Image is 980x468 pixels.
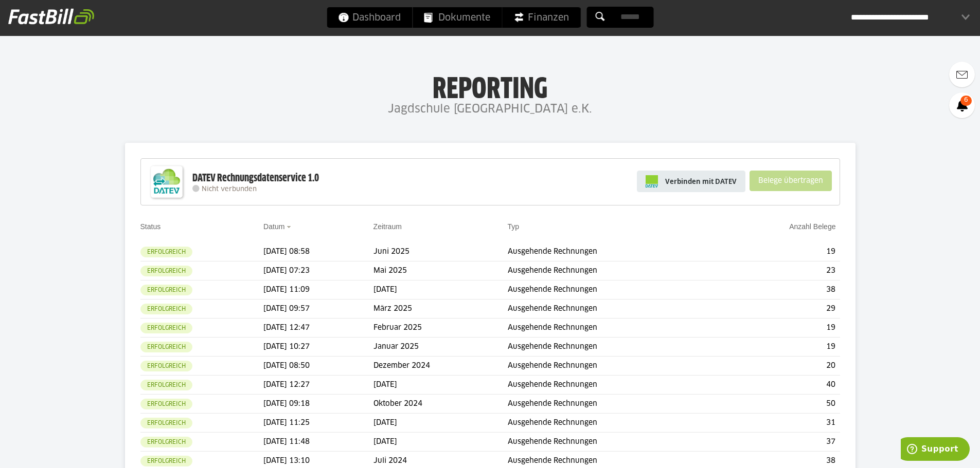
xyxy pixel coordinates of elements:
sl-badge: Erfolgreich [140,266,192,276]
td: [DATE] 08:58 [263,242,373,261]
a: Finanzen [502,7,580,28]
img: DATEV-Datenservice Logo [146,161,187,202]
sl-badge: Erfolgreich [140,361,192,371]
td: Ausgehende Rechnungen [508,338,720,357]
sl-badge: Erfolgreich [140,456,192,466]
a: Verbinden mit DATEV [637,171,745,192]
td: [DATE] 08:50 [263,357,373,376]
td: Juni 2025 [373,242,508,261]
td: 19 [720,242,840,261]
td: Ausgehende Rechnungen [508,242,720,261]
span: Dokumente [424,7,490,28]
td: Oktober 2024 [373,395,508,414]
td: [DATE] [373,376,508,395]
td: Januar 2025 [373,338,508,357]
td: 38 [720,280,840,299]
sl-badge: Erfolgreich [140,437,192,447]
td: [DATE] 12:27 [263,376,373,395]
span: Nicht verbunden [202,186,257,193]
img: fastbill_logo_white.png [8,8,94,25]
td: 19 [720,319,840,338]
td: Ausgehende Rechnungen [508,395,720,414]
img: sort_desc.gif [287,226,293,228]
td: 23 [720,261,840,280]
sl-badge: Erfolgreich [140,399,192,409]
a: Datum [263,222,284,231]
td: 50 [720,395,840,414]
a: Dashboard [327,7,412,28]
sl-badge: Erfolgreich [140,342,192,352]
td: [DATE] [373,414,508,433]
td: 40 [720,376,840,395]
span: Finanzen [513,7,569,28]
td: Dezember 2024 [373,357,508,376]
td: Ausgehende Rechnungen [508,414,720,433]
td: 31 [720,414,840,433]
span: Verbinden mit DATEV [665,176,737,186]
td: Ausgehende Rechnungen [508,357,720,376]
td: [DATE] [373,433,508,452]
img: pi-datev-logo-farbig-24.svg [646,175,658,188]
td: [DATE] 10:27 [263,338,373,357]
td: [DATE] 07:23 [263,261,373,280]
a: Status [140,222,161,231]
sl-badge: Erfolgreich [140,304,192,314]
sl-badge: Erfolgreich [140,418,192,428]
sl-button: Belege übertragen [750,171,832,191]
td: Ausgehende Rechnungen [508,433,720,452]
sl-badge: Erfolgreich [140,247,192,257]
span: Dashboard [338,7,401,28]
a: Zeitraum [373,222,402,231]
iframe: Öffnet ein Widget, in dem Sie weitere Informationen finden [901,437,970,463]
td: Mai 2025 [373,261,508,280]
span: 6 [960,96,972,106]
a: Anzahl Belege [789,222,835,231]
sl-badge: Erfolgreich [140,285,192,295]
a: Typ [508,222,520,231]
div: DATEV Rechnungsdatenservice 1.0 [192,172,319,185]
a: 6 [949,92,975,118]
td: Ausgehende Rechnungen [508,376,720,395]
td: [DATE] 09:57 [263,299,373,319]
a: Dokumente [413,7,502,28]
sl-badge: Erfolgreich [140,323,192,333]
td: Februar 2025 [373,319,508,338]
h1: Reporting [103,72,877,99]
td: 37 [720,433,840,452]
td: [DATE] 12:47 [263,319,373,338]
td: März 2025 [373,299,508,319]
td: 29 [720,299,840,319]
td: Ausgehende Rechnungen [508,299,720,319]
td: Ausgehende Rechnungen [508,319,720,338]
td: [DATE] 11:09 [263,280,373,299]
td: [DATE] [373,280,508,299]
td: 19 [720,338,840,357]
td: [DATE] 11:25 [263,414,373,433]
td: Ausgehende Rechnungen [508,261,720,280]
td: [DATE] 11:48 [263,433,373,452]
sl-badge: Erfolgreich [140,380,192,390]
td: Ausgehende Rechnungen [508,280,720,299]
td: 20 [720,357,840,376]
td: [DATE] 09:18 [263,395,373,414]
